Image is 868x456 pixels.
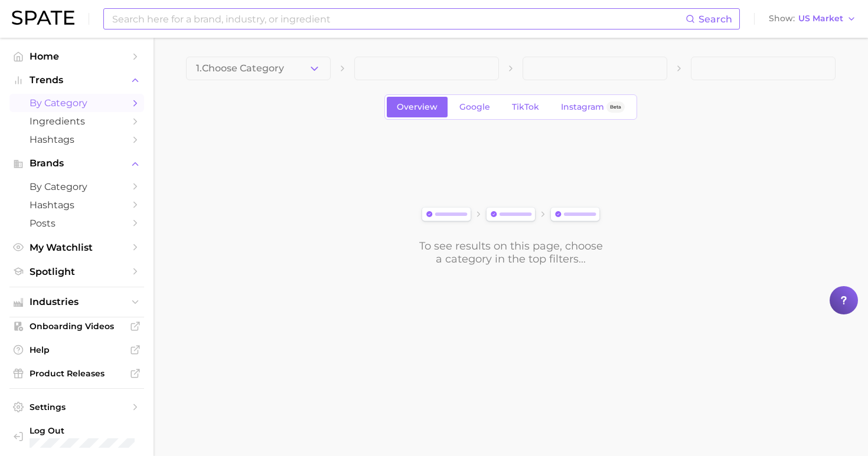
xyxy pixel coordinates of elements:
[30,321,124,332] span: Onboarding Videos
[9,130,144,149] a: Hashtags
[9,365,144,382] a: Product Releases
[502,97,549,117] a: TikTok
[512,102,539,112] span: TikTok
[9,422,144,451] a: Log out. Currently logged in with e-mail alyssa@spate.nyc.
[769,15,795,22] span: Show
[551,97,635,117] a: InstagramBeta
[30,402,124,412] span: Settings
[30,181,124,192] span: by Category
[9,71,144,89] button: Trends
[387,97,448,117] a: Overview
[418,240,603,265] div: To see results on this page, choose a category in the top filters...
[12,11,74,25] img: SPATE
[9,263,144,281] a: Spotlight
[30,134,124,145] span: Hashtags
[798,15,843,22] span: US Market
[459,102,490,112] span: Google
[30,218,124,229] span: Posts
[9,178,144,196] a: by Category
[397,102,438,112] span: Overview
[30,51,124,62] span: Home
[111,9,686,29] input: Search here for a brand, industry, or ingredient
[9,398,144,416] a: Settings
[449,97,500,117] a: Google
[610,102,621,112] span: Beta
[30,242,124,253] span: My Watchlist
[418,205,603,225] img: svg%3e
[30,368,124,379] span: Product Releases
[30,266,124,277] span: Spotlight
[699,14,732,25] span: Search
[30,297,124,307] span: Industries
[186,57,331,80] button: 1.Choose Category
[30,158,124,169] span: Brands
[9,94,144,112] a: by Category
[30,199,124,211] span: Hashtags
[766,11,859,27] button: ShowUS Market
[196,63,284,74] span: 1. Choose Category
[9,112,144,130] a: Ingredients
[30,425,135,436] span: Log Out
[561,102,604,112] span: Instagram
[9,196,144,214] a: Hashtags
[9,155,144,172] button: Brands
[30,116,124,127] span: Ingredients
[9,214,144,232] a: Posts
[9,47,144,65] a: Home
[30,345,124,355] span: Help
[30,97,124,109] span: by Category
[9,238,144,257] a: My Watchlist
[30,75,124,86] span: Trends
[9,341,144,359] a: Help
[9,317,144,335] a: Onboarding Videos
[9,293,144,311] button: Industries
